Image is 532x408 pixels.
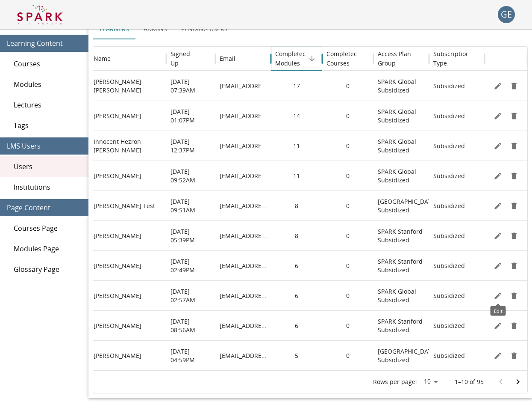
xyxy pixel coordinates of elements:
[93,19,528,39] div: user types
[433,262,465,270] p: Subsidized
[433,112,465,120] p: Subsidized
[494,351,502,360] svg: Edit
[215,250,271,280] div: dmendel1@stanford.edu
[468,53,480,65] button: Sort
[508,289,520,302] button: Delete
[271,71,322,101] div: 17
[455,378,484,386] p: 1–10 of 95
[7,38,82,48] span: Learning Content
[510,232,518,240] svg: Remove
[170,317,211,334] p: [DATE] 08:56AM
[220,54,235,63] div: Email
[378,167,425,185] p: SPARK Global Subsidized
[510,351,518,360] svg: Remove
[94,112,141,120] p: [PERSON_NAME]
[433,232,465,240] p: Subsidized
[94,262,141,270] p: [PERSON_NAME]
[170,227,211,244] p: [DATE] 05:39PM
[510,82,518,90] svg: Remove
[94,77,162,95] p: [PERSON_NAME] [PERSON_NAME]
[491,140,504,152] button: Edit
[498,6,515,23] button: account of current user
[494,322,502,330] svg: Edit
[275,49,306,68] h6: Completed Modules
[14,161,82,172] span: Users
[378,197,438,214] p: [GEOGRAPHIC_DATA] Subsidized
[508,259,520,272] button: Delete
[510,172,518,180] svg: Remove
[322,310,373,340] div: 0
[508,170,520,182] button: Delete
[378,137,425,155] p: SPARK Global Subsidized
[94,202,155,210] p: [PERSON_NAME] Test
[215,340,271,370] div: kttrinh@stanford.edu
[7,203,82,213] span: Page Content
[373,378,417,386] p: Rows per page:
[508,229,520,242] button: Delete
[215,131,271,161] div: innocenthezron73@gmail.com
[170,167,211,185] p: [DATE] 09:52AM
[491,110,504,122] button: Edit
[306,53,318,65] button: Sort
[491,80,504,92] button: Edit
[112,53,123,65] button: Sort
[491,229,504,242] button: Edit
[93,19,136,39] button: Learners
[170,137,211,155] p: [DATE] 12:37PM
[215,310,271,340] div: rieko@stanford.edu
[215,220,271,250] div: jwonkim@stanford.edu
[17,4,63,25] img: Logo of SPARK at Stanford
[509,373,526,390] button: Go to next page
[326,49,358,68] h6: Completed Courses
[378,287,425,304] p: SPARK Global Subsidized
[94,137,162,155] p: Innocent Hezron [PERSON_NAME]
[94,292,141,300] p: [PERSON_NAME]
[378,227,425,244] p: SPARK Stanford Subsidized
[271,101,322,131] div: 14
[236,53,248,65] button: Sort
[271,131,322,161] div: 11
[322,220,373,250] div: 0
[491,259,504,272] button: Edit
[322,191,373,220] div: 0
[433,82,465,90] p: Subsidized
[494,172,502,180] svg: Edit
[322,131,373,161] div: 0
[271,340,322,370] div: 5
[433,351,465,360] p: Subsidized
[271,280,322,310] div: 6
[378,49,425,68] h6: Access Plan Group
[510,292,518,300] svg: Remove
[14,244,82,254] span: Modules Page
[491,170,504,182] button: Edit
[510,112,518,120] svg: Remove
[170,77,211,95] p: [DATE] 07:39AM
[322,71,373,101] div: 0
[170,197,211,214] p: [DATE] 09:51AM
[170,347,211,364] p: [DATE] 04:59PM
[433,49,470,68] h6: Subscription Type
[378,107,425,125] p: SPARK Global Subsidized
[271,250,322,280] div: 6
[94,322,141,330] p: [PERSON_NAME]
[14,120,82,131] span: Tags
[94,232,141,240] p: [PERSON_NAME]
[170,107,211,125] p: [DATE] 01:07PM
[508,349,520,362] button: Delete
[170,257,211,274] p: [DATE] 02:49PM
[322,340,373,370] div: 0
[215,101,271,131] div: souleymanrahamahassan@gmail.com
[508,80,520,92] button: Delete
[491,349,504,362] button: Edit
[494,112,502,120] svg: Edit
[378,317,425,334] p: SPARK Stanford Subsidized
[170,49,198,68] h6: Signed Up
[508,110,520,122] button: Delete
[322,161,373,191] div: 0
[491,306,506,316] div: Edit
[494,202,502,210] svg: Edit
[378,257,425,274] p: SPARK Stanford Subsidized
[357,53,369,65] button: Sort
[215,161,271,191] div: rthelingwani@aibst.edu.zw
[494,292,502,300] svg: Edit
